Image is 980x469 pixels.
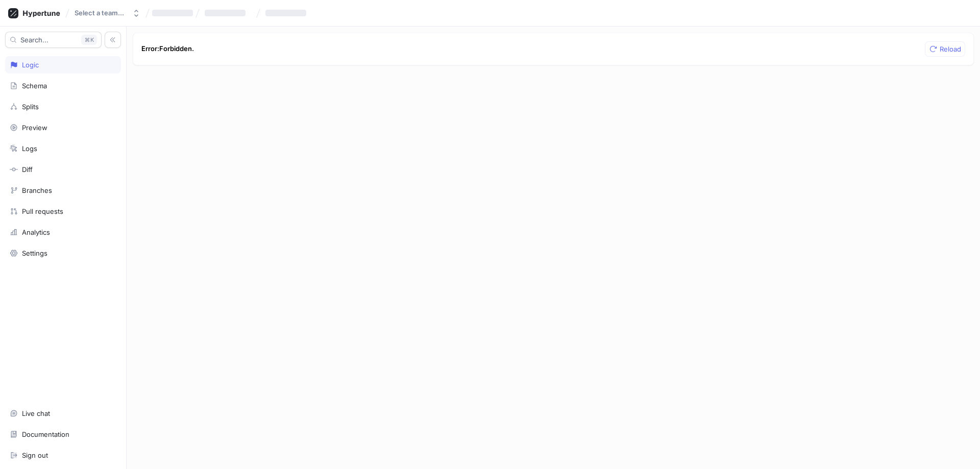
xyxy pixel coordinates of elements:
span: ‌ [265,10,306,16]
div: Documentation [22,430,69,438]
div: Settings [22,249,47,257]
div: Analytics [22,228,50,236]
div: Live chat [22,409,50,417]
p: Error: Forbidden. [141,44,194,54]
span: ‌ [205,10,246,16]
button: ‌ [201,5,254,21]
div: Splits [22,103,39,111]
button: Select a team... [70,5,144,21]
button: Search...K [5,32,102,48]
div: Diff [22,165,33,174]
div: Preview [22,124,47,132]
span: Search... [20,37,48,43]
button: ‌ [261,5,314,21]
div: Logs [22,144,37,153]
div: Pull requests [22,207,63,215]
div: Sign out [22,451,48,459]
div: Select a team... [75,9,124,17]
div: Branches [22,186,52,194]
span: Reload [940,46,961,52]
button: Reload [925,41,965,57]
span: ‌ [152,10,193,16]
div: K [81,35,97,45]
div: Logic [22,61,39,69]
div: Schema [22,82,47,90]
a: Documentation [5,426,121,443]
